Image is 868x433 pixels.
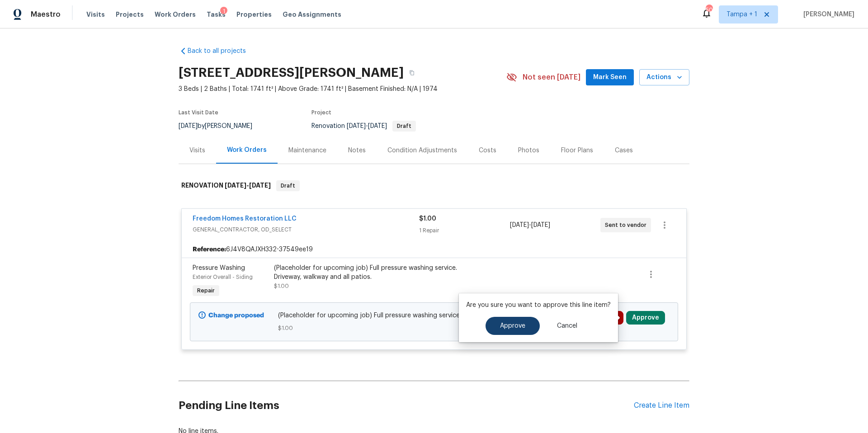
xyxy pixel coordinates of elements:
span: Pressure Washing [193,265,245,271]
span: Geo Assignments [283,10,341,19]
h2: [STREET_ADDRESS][PERSON_NAME] [179,68,404,77]
span: [PERSON_NAME] [800,10,854,19]
span: (Placeholder for upcoming job) Full pressure washing service. Driveway, walkway and all patios. [278,311,590,320]
span: Project [311,110,331,115]
div: Costs [479,146,496,155]
span: [DATE] [510,222,529,228]
span: Properties [236,10,272,19]
span: [DATE] [347,123,366,129]
div: (Placeholder for upcoming job) Full pressure washing service. Driveway, walkway and all patios. [274,264,472,282]
span: Tampa + 1 [726,10,757,19]
span: Draft [277,181,299,190]
div: 6J4V8QAJXH332-37549ee19 [182,241,686,258]
span: - [510,221,550,230]
span: Not seen [DATE] [523,73,580,82]
div: Create Line Item [634,401,689,410]
div: Visits [189,146,205,155]
span: Draft [393,123,415,129]
span: [DATE] [368,123,387,129]
button: Approve [486,317,540,335]
div: Notes [348,146,366,155]
span: Actions [646,72,682,83]
span: Projects [116,10,144,19]
span: $1.00 [419,216,436,222]
span: Maestro [31,10,61,19]
div: RENOVATION [DATE]-[DATE]Draft [179,171,689,200]
div: 1 [220,7,227,16]
a: Freedom Homes Restoration LLC [193,216,297,222]
button: Cancel [542,317,592,335]
span: - [225,182,271,188]
span: Visits [86,10,105,19]
span: Tasks [207,11,226,18]
div: Maintenance [288,146,326,155]
span: [DATE] [225,182,246,188]
span: Last Visit Date [179,110,218,115]
span: [DATE] [531,222,550,228]
p: Are you sure you want to approve this line item? [466,301,611,310]
span: 3 Beds | 2 Baths | Total: 1741 ft² | Above Grade: 1741 ft² | Basement Finished: N/A | 1974 [179,85,506,94]
span: Work Orders [155,10,196,19]
button: Approve [626,311,665,325]
span: Repair [193,286,218,295]
button: Copy Address [404,65,420,81]
span: Exterior Overall - Siding [193,274,253,280]
div: Photos [518,146,539,155]
div: by [PERSON_NAME] [179,121,263,132]
span: GENERAL_CONTRACTOR, OD_SELECT [193,225,419,234]
div: Floor Plans [561,146,593,155]
span: Approve [500,323,525,329]
b: Change proposed [208,312,264,319]
h2: Pending Line Items [179,385,634,427]
div: Condition Adjustments [387,146,457,155]
span: $1.00 [278,324,590,333]
div: 50 [706,5,712,14]
div: 1 Repair [419,226,509,235]
span: [DATE] [249,182,271,188]
span: $1.00 [274,283,289,289]
span: Mark Seen [593,72,627,83]
span: - [347,123,387,129]
h6: RENOVATION [181,180,271,191]
b: Reference: [193,245,226,254]
a: Back to all projects [179,47,265,56]
div: Work Orders [227,146,267,155]
span: Renovation [311,123,416,129]
button: Actions [639,69,689,86]
button: Mark Seen [586,69,634,86]
span: Cancel [557,323,577,329]
span: Sent to vendor [605,221,650,230]
div: Cases [615,146,633,155]
span: [DATE] [179,123,198,129]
